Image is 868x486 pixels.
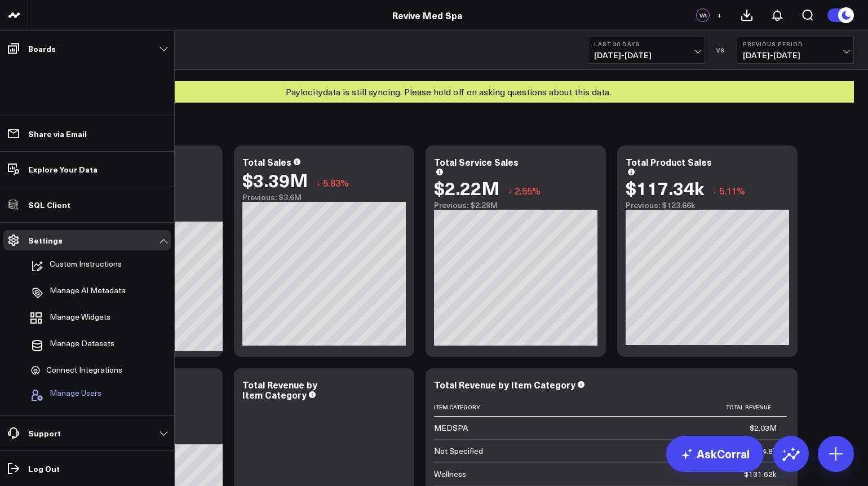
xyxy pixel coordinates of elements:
[316,175,321,190] span: ↓
[434,445,483,457] div: Not Specified
[626,201,789,210] div: Previous: $123.66k
[434,398,547,417] th: Item Category
[50,286,126,299] p: Manage AI Metadata
[696,8,710,22] div: VA
[242,156,291,168] div: Total Sales
[50,312,110,326] span: Manage Widgets
[242,378,317,401] div: Total Revenue by Item Category
[242,193,406,202] div: Previous: $3.6M
[717,11,722,19] span: +
[434,469,466,480] div: Wellness
[711,47,731,54] div: VS
[712,183,717,198] span: ↓
[28,200,70,209] p: SQL Client
[588,37,705,64] button: Last 30 Days[DATE]-[DATE]
[242,170,308,190] div: $3.39M
[626,156,712,168] div: Total Product Sales
[626,178,704,198] div: $117.34k
[434,178,499,198] div: $2.22M
[666,436,764,472] a: AskCorral
[26,280,137,305] a: Manage AI Metadata
[743,51,848,60] span: [DATE] - [DATE]
[3,458,171,479] a: Log Out
[28,464,60,473] p: Log Out
[26,333,137,358] a: Manage Datasets
[28,129,87,138] p: Share via Email
[28,165,98,174] p: Explore Your Data
[28,428,61,438] p: Support
[508,183,512,198] span: ↓
[392,9,462,21] a: Revive Med Spa
[434,422,468,434] div: MEDSPA
[3,195,171,215] a: SQL Client
[547,398,787,417] th: Total Revenue
[26,254,122,279] button: Custom Instructions
[434,378,575,391] div: Total Revenue by Item Category
[719,184,745,197] span: 5.11%
[743,41,848,47] b: Previous Period
[46,365,122,375] span: Connect Integrations
[744,469,777,480] div: $131.62k
[26,360,137,381] a: Connect Integrations
[42,81,854,103] div: Paylocity data is still syncing. Please hold off on asking questions about this data.
[434,201,597,210] div: Previous: $2.28M
[26,307,137,332] a: Manage Widgets
[28,44,56,53] p: Boards
[594,51,699,60] span: [DATE] - [DATE]
[594,41,699,47] b: Last 30 Days
[750,422,777,434] div: $2.03M
[515,184,541,197] span: 2.55%
[434,156,519,168] div: Total Service Sales
[737,37,854,64] button: Previous Period[DATE]-[DATE]
[26,383,101,408] button: Manage Users
[323,176,349,189] span: 5.83%
[712,8,726,22] button: +
[28,236,63,245] p: Settings
[50,339,114,352] span: Manage Datasets
[50,259,122,273] p: Custom Instructions
[50,388,101,402] span: Manage Users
